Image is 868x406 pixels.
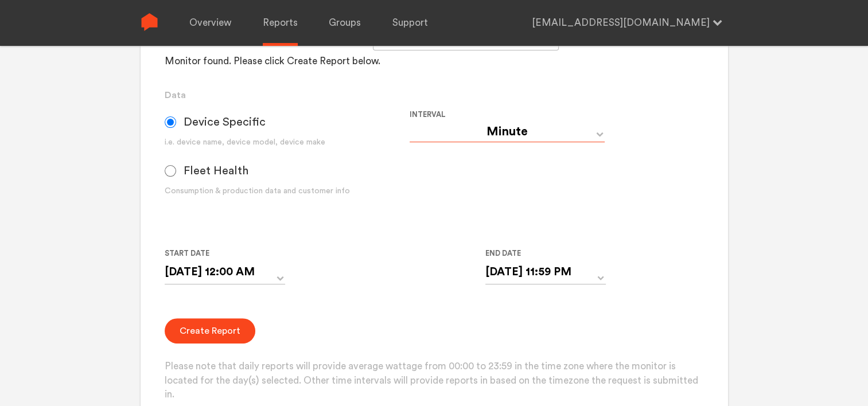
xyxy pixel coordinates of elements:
[165,185,410,197] div: Consumption & production data and customer info
[165,54,380,68] div: Monitor found. Please click Create Report below.
[165,165,176,177] input: Fleet Health
[165,318,255,343] button: Create Report
[165,116,176,128] input: Device Specific
[184,115,266,129] span: Device Specific
[165,136,410,149] div: i.e. device name, device model, device make
[485,247,597,260] label: End Date
[184,164,248,178] span: Fleet Health
[165,247,276,260] label: Start Date
[141,13,158,31] img: Sense Logo
[165,88,703,102] h3: Data
[410,108,645,122] label: Interval
[165,360,703,402] p: Please note that daily reports will provide average wattage from 00:00 to 23:59 in the time zone ...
